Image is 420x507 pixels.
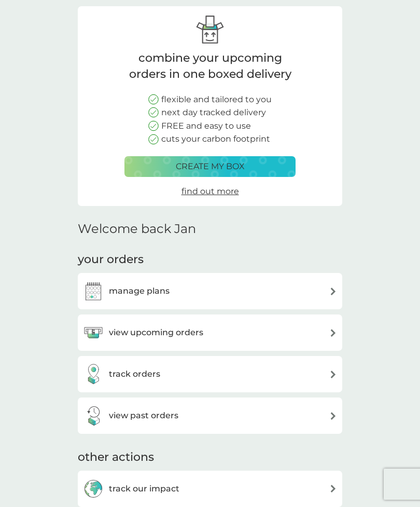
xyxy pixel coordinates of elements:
[124,156,296,177] button: create my box
[78,252,144,268] h3: your orders
[109,367,160,381] h3: track orders
[109,284,170,298] h3: manage plans
[329,412,337,420] img: arrow right
[109,326,203,339] h3: view upcoming orders
[161,119,251,133] p: FREE and easy to use
[161,106,266,119] p: next day tracked delivery
[181,186,239,196] span: find out more
[109,482,179,496] h3: track our impact
[124,50,296,83] p: combine your upcoming orders in one boxed delivery
[78,222,196,237] h2: Welcome back Jan
[176,160,245,173] p: create my box
[329,371,337,378] img: arrow right
[329,287,337,295] img: arrow right
[109,409,178,422] h3: view past orders
[329,329,337,337] img: arrow right
[329,485,337,492] img: arrow right
[161,132,270,146] p: cuts your carbon footprint
[78,449,154,465] h3: other actions
[181,185,239,198] a: find out more
[161,93,272,106] p: flexible and tailored to you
